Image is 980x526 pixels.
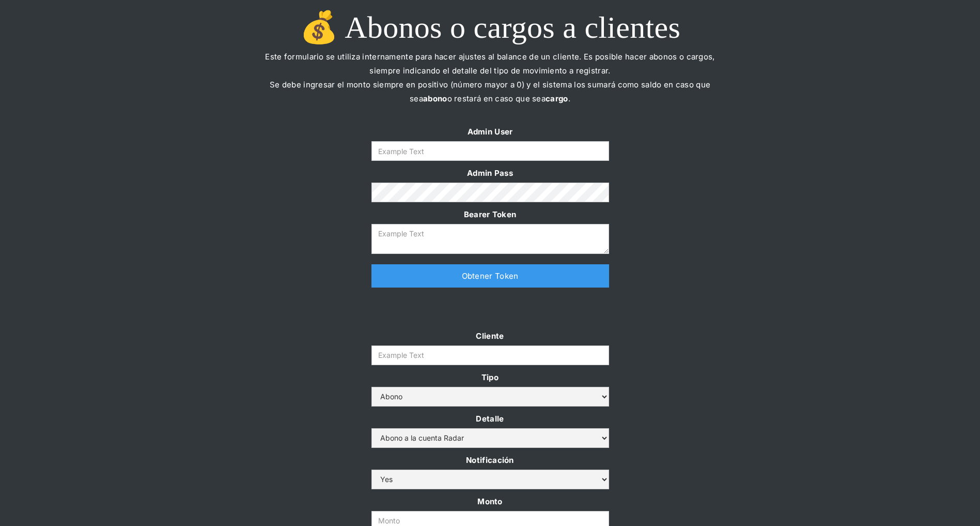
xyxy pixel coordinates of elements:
strong: cargo [546,94,568,103]
label: Monto [371,494,609,508]
label: Detalle [371,412,609,426]
a: Obtener Token [371,264,609,288]
label: Admin Pass [371,166,609,180]
form: Form [371,125,609,254]
label: Tipo [371,370,609,384]
label: Cliente [371,329,609,343]
input: Example Text [371,345,609,365]
strong: abono [423,94,447,103]
label: Notificación [371,453,609,467]
label: Bearer Token [371,207,609,221]
h1: 💰 Abonos o cargos a clientes [258,10,723,44]
p: Este formulario se utiliza internamente para hacer ajustes al balance de un cliente. Es posible h... [258,50,723,119]
label: Admin User [371,125,609,139]
input: Example Text [371,141,609,161]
